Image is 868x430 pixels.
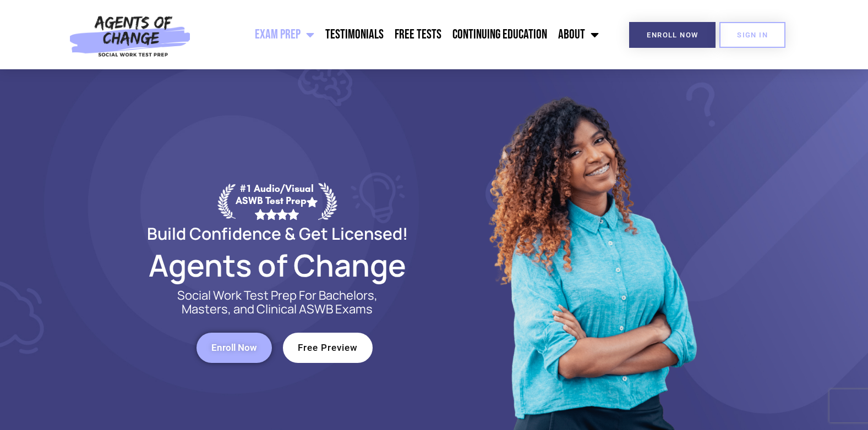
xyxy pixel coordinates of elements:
[196,333,272,363] a: Enroll Now
[447,21,553,48] a: Continuing Education
[283,333,373,363] a: Free Preview
[121,225,434,241] h2: Build Confidence & Get Licensed!
[629,22,716,48] a: Enroll Now
[236,183,318,219] div: #1 Audio/Visual ASWB Test Prep
[211,343,257,352] span: Enroll Now
[165,289,390,316] p: Social Work Test Prep For Bachelors, Masters, and Clinical ASWB Exams
[298,343,358,352] span: Free Preview
[553,21,604,48] a: About
[719,22,785,48] a: SIGN IN
[121,252,434,278] h2: Agents of Change
[196,21,604,48] nav: Menu
[389,21,447,48] a: Free Tests
[249,21,320,48] a: Exam Prep
[320,21,389,48] a: Testimonials
[647,31,698,38] span: Enroll Now
[737,31,768,38] span: SIGN IN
